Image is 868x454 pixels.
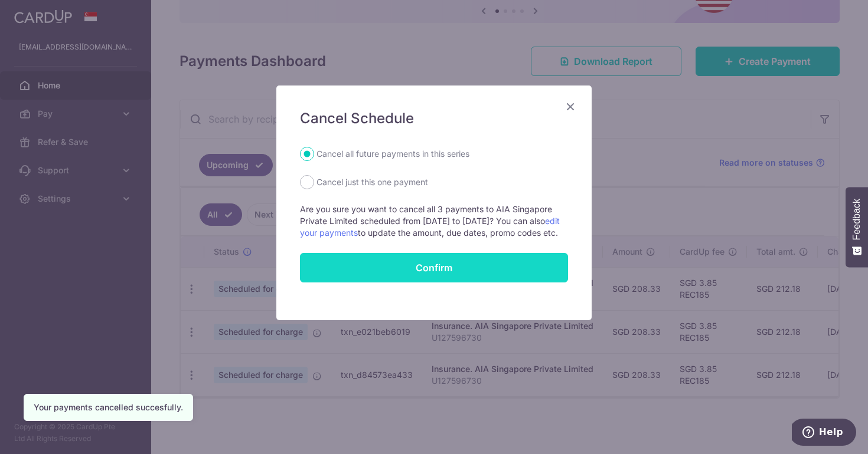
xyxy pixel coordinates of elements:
[300,109,568,128] h5: Cancel Schedule
[300,253,568,282] button: Confirm
[316,147,469,161] label: Cancel all future payments in this series
[34,402,183,413] div: Your payments cancelled succesfully.
[851,199,862,240] span: Feedback
[792,419,856,448] iframe: Opens a widget where you can find more information
[846,187,868,267] button: Feedback - Show survey
[316,175,428,189] label: Cancel just this one payment
[300,203,568,239] p: Are you sure you want to cancel all 3 payments to AIA Singapore Private Limited scheduled from [D...
[563,100,577,114] button: Close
